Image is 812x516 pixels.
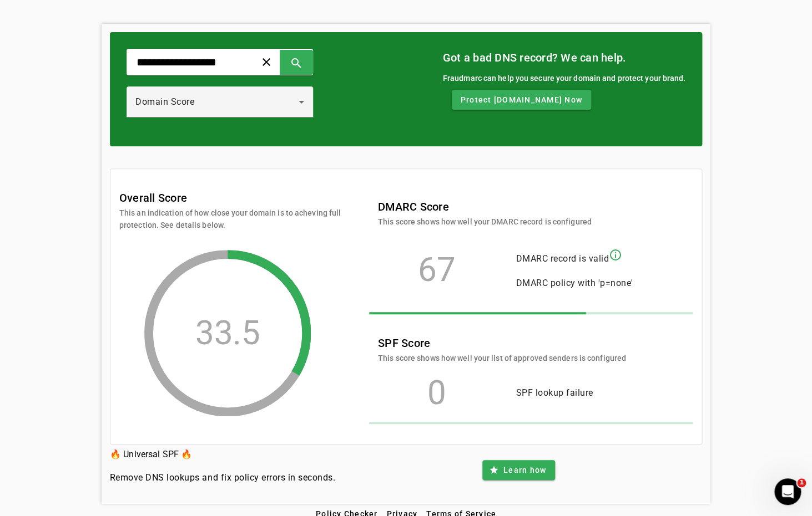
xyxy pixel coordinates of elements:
[609,248,622,262] mat-icon: info_outline
[378,264,496,275] div: 67
[135,96,194,107] span: Domain Score
[378,334,626,352] mat-card-title: SPF Score
[443,49,686,67] mat-card-title: Got a bad DNS record? We can help.
[443,72,686,84] div: Fraudmarc can help you secure your domain and protect your brand.
[516,387,593,398] span: SPF lookup failure
[461,94,582,105] span: Protect [DOMAIN_NAME] Now
[378,198,592,216] mat-card-title: DMARC Score
[378,352,626,364] mat-card-subtitle: This score shows how well your list of approved senders is configured
[516,253,609,264] span: DMARC record is valid
[110,447,335,462] h3: 🔥 Universal SPF 🔥
[774,478,801,505] iframe: Intercom live chat
[452,90,591,110] button: Protect [DOMAIN_NAME] Now
[378,387,496,399] div: 0
[195,328,260,339] div: 33.5
[482,460,555,480] button: Learn how
[378,216,592,228] mat-card-subtitle: This score shows how well your DMARC record is configured
[110,471,335,484] h4: Remove DNS lookups and fix policy errors in seconds.
[797,478,806,487] span: 1
[119,189,187,207] mat-card-title: Overall Score
[516,278,633,288] span: DMARC policy with 'p=none'
[503,464,546,476] span: Learn how
[119,207,341,231] mat-card-subtitle: This an indication of how close your domain is to acheving full protection. See details below.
